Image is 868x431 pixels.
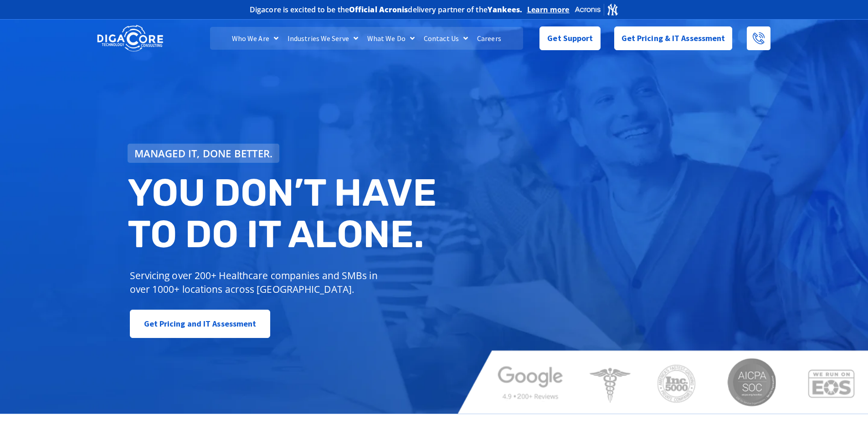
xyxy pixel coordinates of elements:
[250,6,523,13] h2: Digacore is excited to be the delivery partner of the
[134,148,273,158] span: Managed IT, done better.
[473,27,506,50] a: Careers
[614,26,733,50] a: Get Pricing & IT Assessment
[349,5,408,15] b: Official Acronis
[363,27,419,50] a: What We Do
[144,315,257,333] span: Get Pricing and IT Assessment
[283,27,363,50] a: Industries We Serve
[128,172,441,255] h2: You don’t have to do IT alone.
[488,5,523,15] b: Yankees.
[97,24,163,53] img: DigaCore Technology Consulting
[539,26,600,50] a: Get Support
[419,27,473,50] a: Contact Us
[574,3,619,16] img: Acronis
[547,29,593,47] span: Get Support
[130,310,271,338] a: Get Pricing and IT Assessment
[227,27,283,50] a: Who We Are
[128,144,280,163] a: Managed IT, done better.
[130,269,385,296] p: Servicing over 200+ Healthcare companies and SMBs in over 1000+ locations across [GEOGRAPHIC_DATA].
[621,29,725,47] span: Get Pricing & IT Assessment
[527,5,570,14] a: Learn more
[210,27,523,50] nav: Menu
